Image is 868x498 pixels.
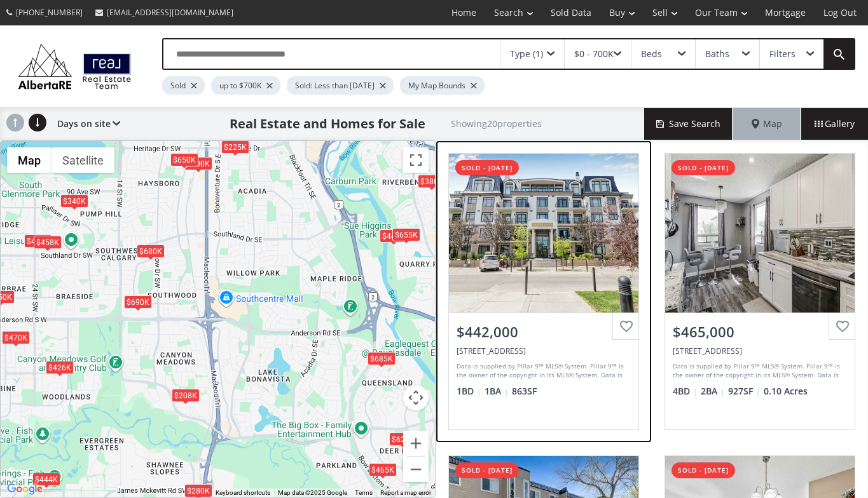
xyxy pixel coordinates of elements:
[457,385,481,398] span: 1 BD
[123,295,151,308] div: $690K
[673,322,847,342] div: $465,000
[170,152,198,166] div: $650K
[171,389,199,402] div: $208K
[451,119,542,128] h2: Showing 20 properties
[230,115,425,133] h1: Real Estate and Homes for Sale
[403,457,429,482] button: Zoom out
[436,140,652,443] a: sold - [DATE]$442,000[STREET_ADDRESS]Data is supplied by Pillar 9™ MLS® System. Pillar 9™ is the ...
[16,7,83,18] span: [PHONE_NUMBER]
[278,489,347,496] span: Map data ©2025 Google
[403,431,429,456] button: Zoom in
[457,361,628,380] div: Data is supplied by Pillar 9™ MLS® System. Pillar 9™ is the owner of the copyright in its MLS® Sy...
[162,76,205,95] div: Sold
[673,346,847,356] div: 563 Deerpath Court SE, Calgary, AB T2J 6C8
[485,385,509,398] span: 1 BA
[33,236,61,249] div: $458K
[4,481,46,497] img: Google
[367,352,395,365] div: $685K
[701,385,725,398] span: 2 BA
[457,322,631,342] div: $442,000
[510,50,543,58] div: Type (1)
[403,385,429,410] button: Map camera controls
[24,234,52,248] div: $444K
[60,194,88,208] div: $340K
[216,488,270,497] button: Keyboard shortcuts
[380,229,408,242] div: $442K
[107,7,233,18] span: [EMAIL_ADDRESS][DOMAIN_NAME]
[641,50,662,58] div: Beds
[652,140,868,443] a: sold - [DATE]$465,000[STREET_ADDRESS]Data is supplied by Pillar 9™ MLS® System. Pillar 9™ is the ...
[52,147,114,173] button: Show satellite imagery
[13,41,137,92] img: Logo
[392,227,420,241] div: $655K
[7,147,52,173] button: Show street map
[673,385,698,398] span: 4 BD
[4,481,46,497] a: Open this area in Google Maps (opens a new window)
[574,50,614,58] div: $0 - 700K
[211,76,280,95] div: up to $700K
[46,360,74,373] div: $426K
[184,156,212,170] div: $200K
[380,489,431,496] a: Report a map error
[32,473,60,486] div: $444K
[801,108,868,140] div: Gallery
[673,361,844,380] div: Data is supplied by Pillar 9™ MLS® System. Pillar 9™ is the owner of the copyright in its MLS® Sy...
[644,108,733,140] button: Save Search
[368,463,396,476] div: $465K
[400,76,485,95] div: My Map Bounds
[815,118,855,130] span: Gallery
[221,140,249,154] div: $225K
[769,50,796,58] div: Filters
[733,108,801,140] div: Map
[764,385,808,398] span: 0.10 Acres
[728,385,761,398] span: 927 SF
[752,118,782,130] span: Map
[389,432,417,445] div: $623K
[512,385,537,398] span: 863 SF
[51,108,120,140] div: Days on site
[417,174,445,187] div: $380K
[705,50,729,58] div: Baths
[89,1,240,24] a: [EMAIL_ADDRESS][DOMAIN_NAME]
[403,147,429,173] button: Toggle fullscreen view
[457,346,631,356] div: 211 Quarry Way SE #105, Calgary, AB T2C 5M6
[136,245,164,258] div: $680K
[184,483,212,497] div: $280K
[287,76,394,95] div: Sold: Less than [DATE]
[2,330,30,344] div: $470K
[355,489,373,496] a: Terms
